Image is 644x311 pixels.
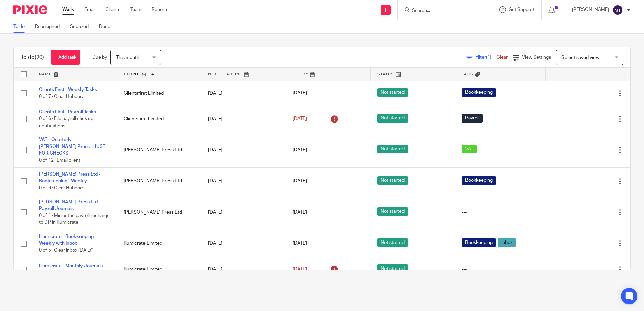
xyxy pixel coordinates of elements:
a: Clients First - Weekly Tasks [39,87,97,92]
a: Reports [152,6,168,13]
span: Not started [377,176,408,185]
h1: To do [21,54,44,61]
span: 0 of 7 · Clear Hubdoc [39,94,83,99]
span: [DATE] [293,241,307,246]
span: [DATE] [293,267,307,272]
a: Clients First - Payroll Tasks [39,110,96,114]
span: Filter [475,55,496,60]
span: [DATE] [293,148,307,152]
p: Due by [92,54,107,61]
a: VAT - Quarterly - [PERSON_NAME] Press - JUST FOR CHECKS [39,137,105,156]
a: [PERSON_NAME] Press Ltd - Bookkeeping - Weekly [39,172,100,183]
td: [DATE] [201,167,286,195]
a: + Add task [51,50,80,65]
td: [PERSON_NAME] Press Ltd [117,167,201,195]
a: Illumicrate - Bookkeeping - Weekly with inbox [39,234,96,246]
td: Illumicrate Limited [117,257,201,281]
span: [DATE] [293,210,307,215]
span: VAT [462,145,477,153]
span: 0 of 6 · File payroll click up notifications. [39,117,93,129]
span: 0 of 5 · Clear inbox (DAILY) [39,248,94,253]
td: [PERSON_NAME] Press Ltd [117,195,201,230]
span: Not started [377,145,408,153]
td: [DATE] [201,105,286,133]
a: To do [13,20,30,33]
span: Not started [377,88,408,97]
td: Clientsfirst Limited [117,81,201,105]
span: Not started [377,207,408,216]
span: 0 of 1 · Mirror the payroll recharge to DP in Illumicrate [39,213,110,225]
td: Illumicrate Limited [117,230,201,257]
td: [DATE] [201,81,286,105]
span: Get Support [509,7,535,12]
span: Payroll [462,114,483,123]
span: (1) [486,55,491,60]
a: Clients [105,6,120,13]
a: Snoozed [70,20,94,33]
a: Team [130,6,141,13]
div: --- [462,266,539,273]
a: Email [84,6,95,13]
a: Illumicrate - Monthly Journals [39,264,103,268]
img: Pixie [13,5,47,14]
td: Clientsfirst Limited [117,105,201,133]
span: 0 of 12 · Email client [39,158,80,163]
span: Bookkeeping [462,238,496,247]
span: This month [116,55,139,60]
td: [DATE] [201,133,286,168]
a: Work [62,6,74,13]
a: [PERSON_NAME] Press Ltd - Payroll Journals [39,200,100,211]
span: Select saved view [561,55,599,60]
span: Inbox [498,238,516,247]
a: Reassigned [35,20,65,33]
td: [DATE] [201,257,286,281]
img: svg%3E [612,5,623,15]
span: Bookkeeping [462,88,496,97]
a: Clear [496,55,508,60]
span: View Settings [522,55,551,60]
span: Not started [377,238,408,247]
span: Not started [377,114,408,123]
span: [DATE] [293,91,307,96]
span: [DATE] [293,116,307,121]
td: [DATE] [201,230,286,257]
input: Search [411,8,472,14]
span: Tags [462,72,473,76]
span: 0 of 6 · Clear Hubdoc [39,186,83,191]
p: [PERSON_NAME] [572,6,609,13]
td: [PERSON_NAME] Press Ltd [117,133,201,168]
span: Not started [377,264,408,273]
div: --- [462,209,539,216]
span: (20) [35,55,44,60]
span: [DATE] [293,179,307,183]
td: [DATE] [201,195,286,230]
span: Bookkeeping [462,176,496,185]
a: Done [99,20,116,33]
